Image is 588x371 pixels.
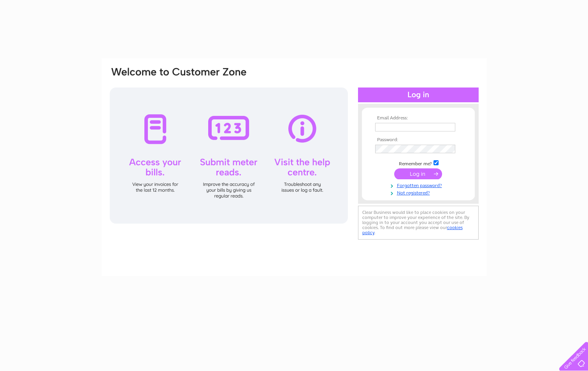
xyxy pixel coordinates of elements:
[373,159,463,167] td: Remember me?
[373,137,463,143] th: Password:
[375,189,463,196] a: Not registered?
[373,115,463,121] th: Email Address:
[362,225,463,235] a: cookies policy
[375,181,463,189] a: Forgotten password?
[358,206,479,240] div: Clear Business would like to place cookies on your computer to improve your experience of the sit...
[394,168,442,179] input: Submit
